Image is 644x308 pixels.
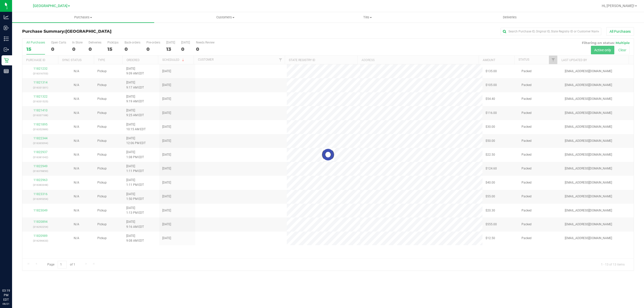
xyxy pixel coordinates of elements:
inline-svg: Inbound [4,25,9,30]
span: Hi, [PERSON_NAME]! [602,4,634,8]
a: Deliveries [439,12,581,23]
h3: Purchase Summary: [22,29,226,34]
span: [GEOGRAPHIC_DATA] [65,29,111,34]
span: Purchases [12,15,154,20]
iframe: Resource center unread badge [15,267,21,273]
span: [GEOGRAPHIC_DATA] [33,4,67,8]
a: Customers [154,12,296,23]
span: Customers [154,15,296,20]
button: All Purchases [606,27,634,36]
span: Tills [297,15,438,20]
inline-svg: Inventory [4,36,9,41]
inline-svg: Analytics [4,15,9,20]
p: 08/21 [2,302,10,306]
a: Tills [296,12,438,23]
p: 03:19 PM EDT [2,288,10,302]
inline-svg: Outbound [4,47,9,52]
span: Deliveries [496,15,524,20]
inline-svg: Reports [4,69,9,74]
inline-svg: Retail [4,58,9,63]
a: Purchases [12,12,154,23]
iframe: Resource center [5,268,20,283]
input: Search Purchase ID, Original ID, State Registry ID or Customer Name... [501,28,601,35]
